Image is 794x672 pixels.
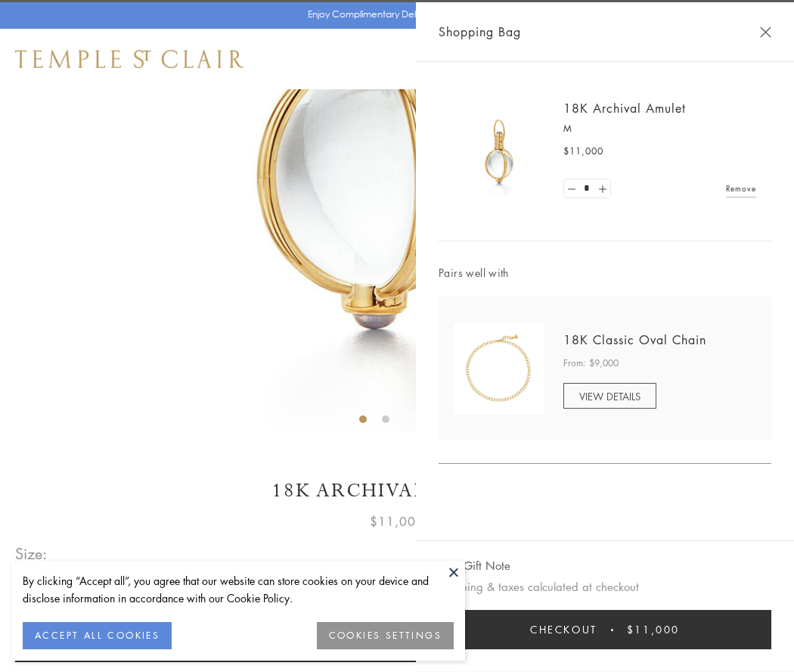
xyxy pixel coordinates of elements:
[23,622,172,649] button: ACCEPT ALL COOKIES
[15,50,243,68] img: Temple St. Clair
[439,556,510,575] button: Add Gift Note
[454,106,544,197] img: 18K Archival Amulet
[439,264,771,282] span: Pairs well with
[563,356,619,371] span: From: $9,000
[439,22,521,42] span: Shopping Bag
[454,323,544,414] img: N88865-OV18
[439,577,771,596] p: Shipping & taxes calculated at checkout
[564,179,579,198] a: Set quantity to 0
[563,144,603,159] span: $11,000
[760,26,771,38] button: Close Shopping Bag
[15,541,48,566] span: Size:
[726,180,756,197] a: Remove
[317,622,454,649] button: COOKIES SETTINGS
[23,572,454,607] div: By clicking “Accept all”, you agree that our website can store cookies on your device and disclos...
[439,610,771,649] button: Checkout $11,000
[563,331,706,348] a: 18K Classic Oval Chain
[563,383,656,409] a: VIEW DETAILS
[594,179,609,198] a: Set quantity to 2
[563,121,756,136] p: M
[579,389,640,403] span: VIEW DETAILS
[370,512,424,531] span: $11,000
[15,478,779,504] h1: 18K Archival Amulet
[563,100,686,117] a: 18K Archival Amulet
[627,621,680,638] span: $11,000
[308,7,479,22] p: Enjoy Complimentary Delivery & Returns
[530,621,597,638] span: Checkout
